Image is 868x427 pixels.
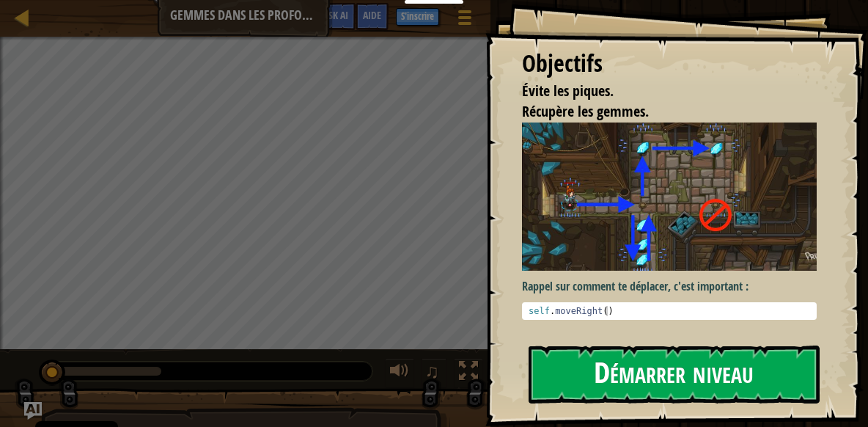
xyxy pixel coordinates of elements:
span: ♫ [424,360,439,382]
button: S'inscrire [396,8,439,26]
p: Rappel sur comment te déplacer, c'est important : [522,278,817,295]
button: ♫ [422,358,446,388]
li: Récupère les gemmes. [504,101,813,123]
button: Basculer en plein écran [454,358,483,388]
span: Évite les piques. [522,81,614,101]
li: Évite les piques. [504,81,813,102]
button: Ask AI [24,402,42,420]
div: Objectifs [522,47,817,81]
button: Afficher le menu [446,3,483,37]
button: Ask AI [316,3,356,30]
img: Gemmes dans les profondeurs [522,123,817,271]
span: Ask AI [323,8,348,22]
button: Ajuster le volume [385,358,414,388]
span: Aide [363,8,381,22]
button: Démarrer niveau [529,346,820,404]
span: Récupère les gemmes. [522,101,649,121]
